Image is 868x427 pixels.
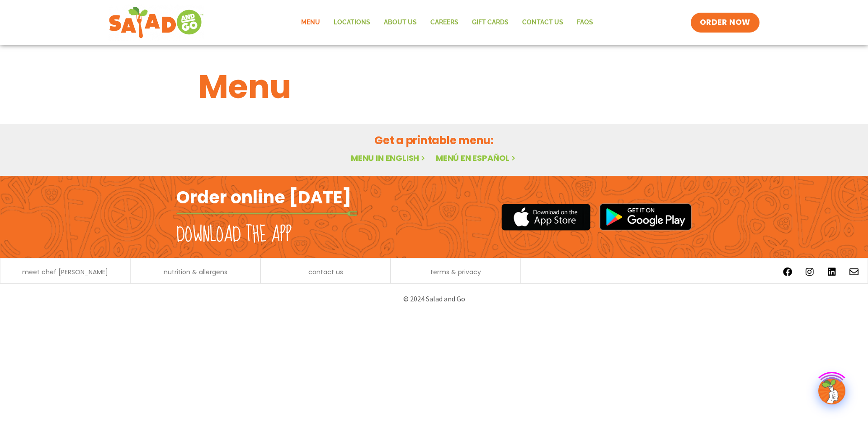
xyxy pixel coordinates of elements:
[176,211,357,216] img: fork
[377,12,424,33] a: About Us
[700,17,750,28] span: ORDER NOW
[515,12,570,33] a: Contact Us
[308,269,343,275] a: contact us
[465,12,515,33] a: GIFT CARDS
[181,293,687,305] p: © 2024 Salad and Go
[294,12,327,33] a: Menu
[501,202,590,232] img: appstore
[176,222,292,248] h2: Download the app
[176,186,351,208] h2: Order online [DATE]
[164,269,227,275] a: nutrition & allergens
[22,269,108,275] a: meet chef [PERSON_NAME]
[436,152,517,164] a: Menú en español
[570,12,600,33] a: FAQs
[351,152,427,164] a: Menu in English
[198,62,670,111] h1: Menu
[424,12,465,33] a: Careers
[327,12,377,33] a: Locations
[691,13,759,33] a: ORDER NOW
[599,203,692,230] img: google_play
[108,5,204,41] img: new-SAG-logo-768×292
[198,132,670,148] h2: Get a printable menu:
[294,12,600,33] nav: Menu
[430,269,481,275] a: terms & privacy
